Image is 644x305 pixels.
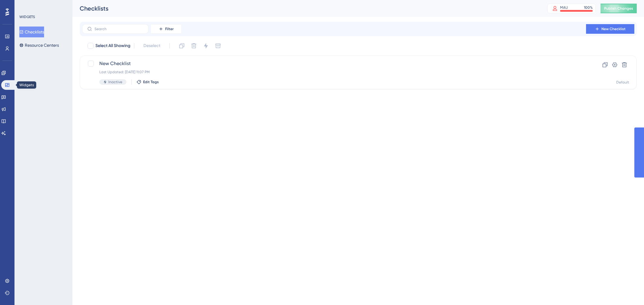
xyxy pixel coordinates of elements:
div: Checklists [80,4,532,13]
button: New Checklist [586,24,634,34]
button: Resource Centers [19,40,59,51]
button: Checklists [19,27,44,37]
span: Select All Showing [95,42,130,49]
div: Last Updated: [DATE] 11:07 PM [99,70,569,74]
span: New Checklist [601,27,626,31]
div: MAU [560,5,568,10]
span: New Checklist [99,60,569,67]
div: WIDGETS [19,14,35,19]
iframe: UserGuiding AI Assistant Launcher [619,281,637,299]
span: Deselect [143,42,160,49]
button: Filter [151,24,181,34]
button: Publish Changes [601,4,637,13]
input: Search [95,27,143,31]
span: Publish Changes [604,6,633,11]
button: Deselect [138,40,166,51]
span: Inactive [108,80,122,84]
div: Default [616,80,629,85]
span: Filter [165,27,174,31]
div: 100 % [584,5,593,10]
span: Edit Tags [143,80,159,84]
button: Edit Tags [136,80,159,84]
